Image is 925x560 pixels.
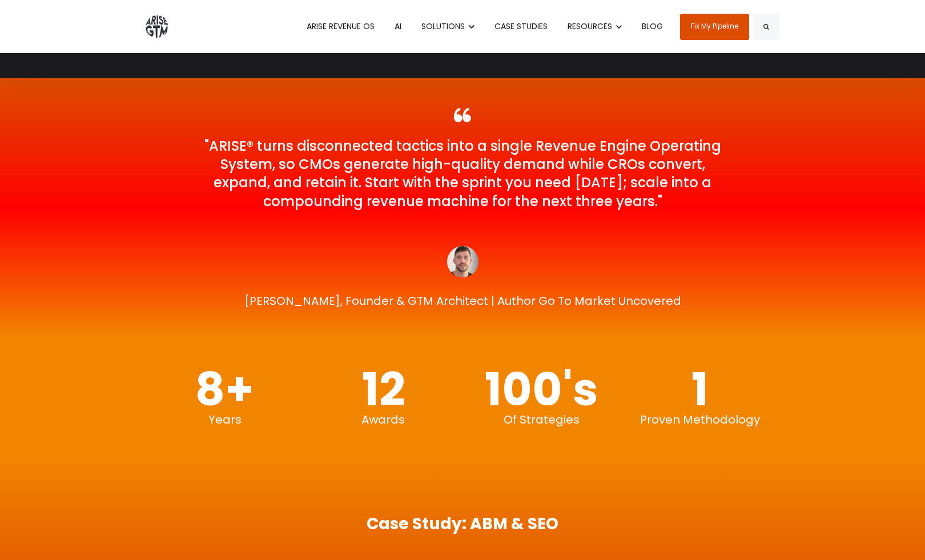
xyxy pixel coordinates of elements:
img: ARISE GTM logo grey [146,15,168,38]
p: Years [208,412,242,428]
span: 100 [485,357,562,421]
span: RESOURCES [568,21,612,32]
p: Of Strategies [504,412,580,428]
span: Show submenu for SOLUTIONS [421,21,422,21]
img: Paul Sullivan - BIAS (1) small [447,246,478,277]
span: SOLUTIONS [421,21,465,32]
h2: 's [485,366,598,412]
div: [PERSON_NAME], Founder & GTM Architect | Author Go To Market Uncovered [200,292,725,309]
h3: "ARISE® turns disconnected tactics into a single Revenue Engine Operating System, so CMOs generat... [200,137,725,211]
h2: Case Study: ABM & SEO [146,513,779,535]
span: 8 [195,357,225,421]
a: Fix My Pipeline [680,14,749,40]
span: Show submenu for RESOURCES [568,21,568,21]
button: Search [753,14,779,40]
p: Proven Methodology [640,412,760,428]
span: 12 [362,357,405,421]
span: 1 [691,357,709,421]
p: Awards [361,412,405,428]
h2: + [195,366,254,412]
